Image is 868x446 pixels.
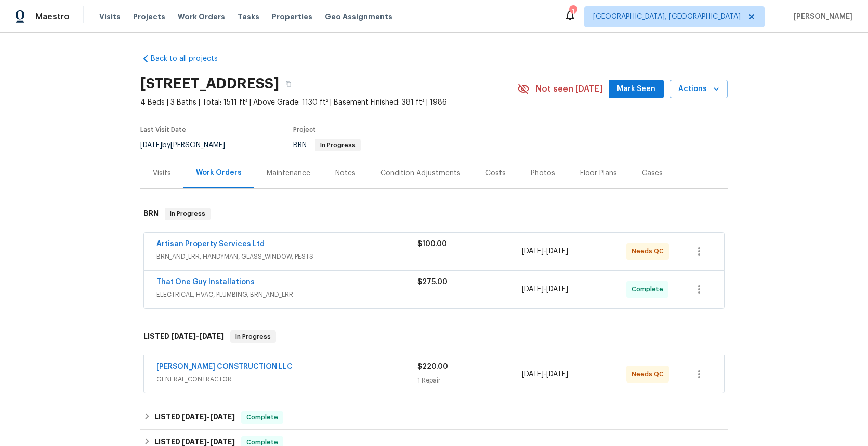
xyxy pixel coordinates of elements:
span: In Progress [231,332,275,342]
span: [DATE] [522,286,544,293]
span: [DATE] [182,413,207,420]
span: [DATE] [546,286,568,293]
span: $100.00 [417,240,447,248]
span: Maestro [35,11,70,22]
div: LISTED [DATE]-[DATE]In Progress [140,320,728,353]
span: - [522,369,568,379]
span: Properties [272,11,312,22]
span: Visits [99,11,121,22]
span: - [522,246,568,257]
span: BRN_AND_LRR, HANDYMAN, GLASS_WINDOW, PESTS [156,251,417,262]
span: [PERSON_NAME] [790,11,852,22]
span: - [182,438,235,445]
a: That One Guy Installations [156,278,255,286]
span: Needs QC [632,369,668,379]
span: Tasks [238,13,259,20]
span: Mark Seen [617,83,655,96]
h6: BRN [143,208,159,220]
span: GENERAL_CONTRACTOR [156,374,417,385]
a: Artisan Property Services Ltd [156,240,265,248]
span: Not seen [DATE] [536,84,602,94]
span: [DATE] [546,248,568,255]
span: 4 Beds | 3 Baths | Total: 1511 ft² | Above Grade: 1130 ft² | Basement Finished: 381 ft² | 1986 [140,97,517,108]
div: Visits [153,168,171,179]
div: Notes [335,168,356,179]
span: ELECTRICAL, HVAC, PLUMBING, BRN_AND_LRR [156,289,417,300]
span: [DATE] [210,413,235,420]
span: - [182,413,235,420]
div: Work Orders [196,168,242,178]
h6: LISTED [143,330,224,343]
span: [GEOGRAPHIC_DATA], [GEOGRAPHIC_DATA] [593,11,741,22]
span: [DATE] [199,333,224,340]
span: Actions [678,83,719,96]
div: Floor Plans [580,168,617,179]
div: Photos [531,168,555,179]
span: - [171,333,224,340]
span: Needs QC [632,246,668,257]
a: [PERSON_NAME] CONSTRUCTION LLC [156,363,293,371]
span: Complete [632,284,667,295]
h2: [STREET_ADDRESS] [140,79,279,89]
span: Project [293,126,316,133]
div: Cases [642,168,663,179]
span: Work Orders [178,11,225,22]
div: 1 Repair [417,375,522,386]
span: [DATE] [546,371,568,378]
span: Geo Assignments [325,11,392,22]
span: [DATE] [522,371,544,378]
a: Back to all projects [140,54,240,64]
span: [DATE] [522,248,544,255]
span: [DATE] [171,333,196,340]
div: Maintenance [267,168,310,179]
button: Copy Address [279,74,298,93]
div: BRN In Progress [140,197,728,231]
span: $275.00 [417,278,448,286]
div: LISTED [DATE]-[DATE]Complete [140,405,728,430]
span: In Progress [166,209,209,219]
span: BRN [293,142,361,149]
span: In Progress [316,142,360,148]
span: - [522,284,568,295]
div: 1 [569,6,576,17]
span: [DATE] [182,438,207,445]
button: Actions [670,80,728,99]
h6: LISTED [154,411,235,424]
div: Condition Adjustments [380,168,461,179]
span: Last Visit Date [140,126,186,133]
button: Mark Seen [609,80,664,99]
span: [DATE] [210,438,235,445]
div: Costs [485,168,506,179]
div: by [PERSON_NAME] [140,139,238,151]
span: Complete [242,412,282,423]
span: $220.00 [417,363,448,371]
span: Projects [133,11,165,22]
span: [DATE] [140,142,162,149]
